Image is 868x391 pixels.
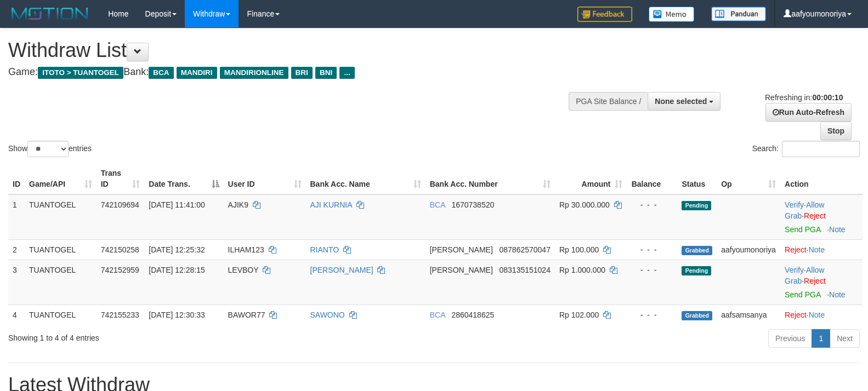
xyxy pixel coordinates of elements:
span: Rp 30.000.000 [559,200,610,209]
span: Copy 2860418625 to clipboard [451,311,494,319]
span: Refreshing in: [765,93,843,102]
td: TUANTOGEL [25,194,97,240]
td: 2 [8,239,25,260]
a: Run Auto-Refresh [765,103,852,122]
a: Reject [785,245,807,254]
td: 1 [8,194,25,240]
span: BCA [430,311,445,319]
span: BRI [291,67,313,79]
button: None selected [648,92,721,111]
a: [PERSON_NAME] [310,266,373,274]
img: Feedback.jpg [577,7,632,22]
span: [DATE] 12:28:15 [149,266,205,274]
a: Reject [804,277,826,285]
img: MOTION_logo.png [8,5,92,22]
th: User ID: activate to sort column ascending [224,163,306,194]
img: panduan.png [711,7,766,21]
a: Allow Grab [785,266,824,285]
th: Amount: activate to sort column ascending [555,163,627,194]
span: ITOTO > TUANTOGEL [38,67,123,79]
a: 1 [812,329,830,348]
img: Button%20Memo.svg [649,7,695,22]
td: TUANTOGEL [25,260,97,304]
a: Note [809,311,825,319]
a: Reject [804,211,826,220]
span: 742150258 [101,245,139,254]
td: · [780,304,863,325]
th: Bank Acc. Number: activate to sort column ascending [426,163,555,194]
span: MANDIRI [177,67,217,79]
span: ILHAM123 [228,245,264,254]
th: Date Trans.: activate to sort column descending [144,163,223,194]
span: AJIK9 [228,200,248,209]
span: BAWOR77 [228,311,265,319]
span: None selected [655,97,707,106]
td: · [780,239,863,260]
span: · [785,266,824,285]
span: [DATE] 11:41:00 [149,200,205,209]
span: Rp 100.000 [559,245,599,254]
td: · · [780,260,863,304]
span: 742152959 [101,266,139,274]
span: Copy 087862570047 to clipboard [500,245,551,254]
th: Bank Acc. Name: activate to sort column ascending [306,163,426,194]
th: Action [780,163,863,194]
label: Search: [752,141,860,157]
td: 4 [8,304,25,325]
div: PGA Site Balance / [569,92,648,111]
span: Grabbed [682,311,712,320]
span: ... [339,67,354,79]
a: Note [829,290,846,299]
div: - - - [631,309,673,320]
a: Send PGA [785,225,820,234]
span: MANDIRIONLINE [220,67,288,79]
a: Allow Grab [785,200,824,220]
span: BCA [430,200,445,209]
h1: Withdraw List [8,39,568,61]
span: BNI [315,67,337,79]
div: - - - [631,199,673,210]
span: LEVBOY [228,266,259,274]
a: SAWONO [310,311,345,319]
a: Note [809,245,825,254]
td: aafyoumonoriya [717,239,780,260]
span: · [785,200,824,220]
th: Status [677,163,717,194]
th: Op: activate to sort column ascending [717,163,780,194]
select: Showentries [27,141,69,157]
span: 742155233 [101,311,139,319]
a: Note [829,225,846,234]
span: Grabbed [682,246,712,255]
a: Verify [785,266,804,274]
td: 3 [8,260,25,304]
a: Previous [768,329,812,348]
th: Game/API: activate to sort column ascending [25,163,97,194]
span: Rp 1.000.000 [559,266,605,274]
div: - - - [631,244,673,255]
td: · · [780,194,863,240]
span: Pending [682,266,711,275]
th: ID [8,163,25,194]
a: RIANTO [310,245,339,254]
span: Rp 102.000 [559,311,599,319]
span: [DATE] 12:25:32 [149,245,205,254]
a: Verify [785,200,804,209]
a: AJI KURNIA [310,200,352,209]
th: Balance [627,163,677,194]
td: TUANTOGEL [25,304,97,325]
span: 742109694 [101,200,139,209]
span: Pending [682,201,711,210]
span: BCA [149,67,173,79]
td: aafsamsanya [717,304,780,325]
strong: 00:00:10 [812,93,843,102]
div: Showing 1 to 4 of 4 entries [8,328,354,343]
span: Copy 083135151024 to clipboard [500,266,551,274]
td: TUANTOGEL [25,239,97,260]
label: Show entries [8,141,92,157]
a: Reject [785,311,807,319]
span: [PERSON_NAME] [430,245,493,254]
span: [DATE] 12:30:33 [149,311,205,319]
span: Copy 1670738520 to clipboard [451,200,494,209]
input: Search: [782,141,860,157]
a: Next [830,329,860,348]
